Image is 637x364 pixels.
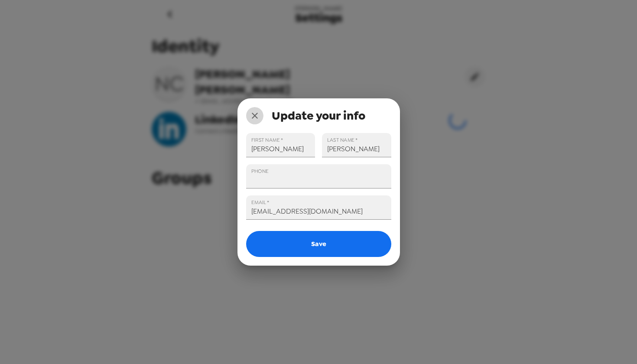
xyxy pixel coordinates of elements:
button: close [246,107,263,124]
label: LAST NAME [327,136,358,143]
label: EMAIL [251,198,269,206]
span: Update your info [272,108,365,123]
button: Save [246,231,391,257]
label: FIRST NAME [251,136,283,143]
label: PHONE [251,167,269,175]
